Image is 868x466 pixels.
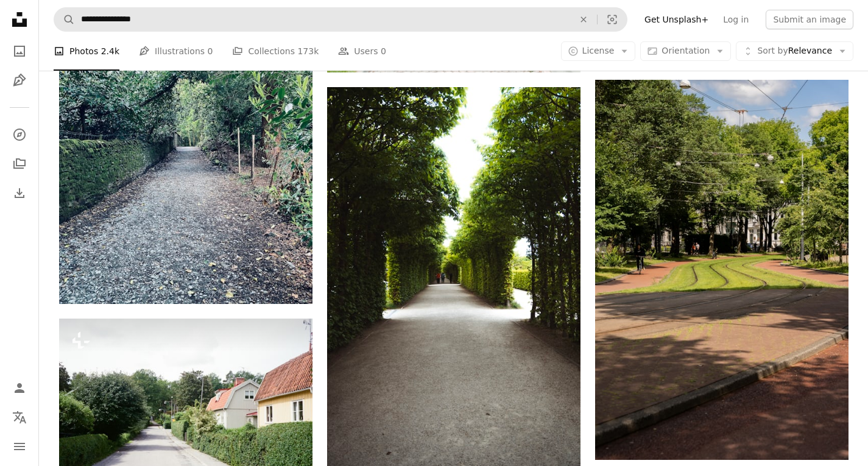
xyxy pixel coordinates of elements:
span: Relevance [757,45,832,57]
a: Illustrations [7,68,32,93]
button: Visual search [598,8,627,31]
a: A peaceful road lined with greenery and houses. [59,397,312,408]
button: Submit an image [766,10,853,29]
button: Clear [570,8,597,31]
a: Photos [7,39,32,63]
button: Sort byRelevance [736,41,853,61]
a: Explore [7,122,32,147]
a: Get Unsplash+ [637,10,716,29]
a: Illustrations 0 [139,32,213,71]
a: Log in [716,10,756,29]
a: Home — Unsplash [7,7,32,34]
a: Collections [7,152,32,176]
span: Sort by [757,46,788,55]
span: License [582,46,615,55]
a: A pathway leads through a green tunnel of trees. [327,272,580,283]
button: Search Unsplash [54,8,75,31]
a: Download History [7,181,32,205]
a: Collections 173k [232,32,319,71]
a: gray dirt road between green trees during daytime [59,129,312,140]
a: Users 0 [338,32,386,71]
span: Orientation [662,46,710,55]
button: Orientation [640,41,731,61]
form: Find visuals sitewide [54,7,627,32]
a: a person riding a bicycle on a street with trees and buildings [595,264,849,275]
span: 0 [381,44,386,58]
a: Log in / Sign up [7,376,32,400]
img: a person riding a bicycle on a street with trees and buildings [595,80,849,460]
span: 173k [297,44,319,58]
button: Language [7,405,32,429]
button: License [561,41,636,61]
button: Menu [7,434,32,459]
span: 0 [208,44,213,58]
